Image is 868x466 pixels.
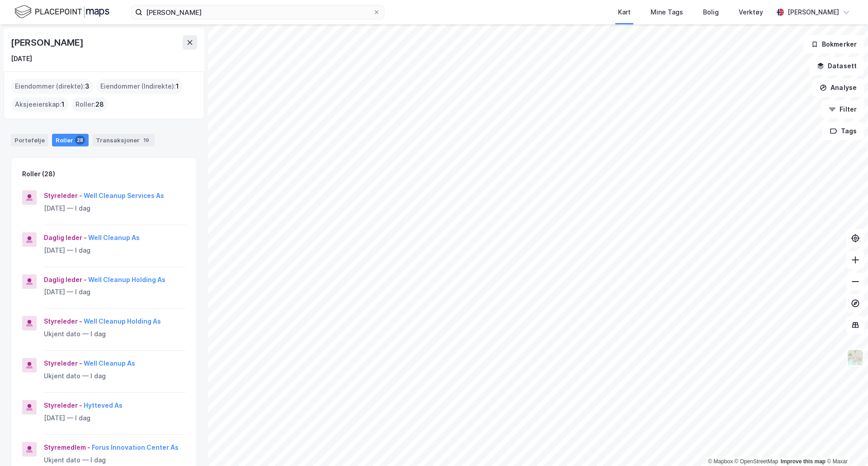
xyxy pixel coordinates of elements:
div: Kontrollprogram for chat [823,423,868,466]
div: [PERSON_NAME] [788,7,839,18]
span: 3 [85,81,90,92]
div: Eiendommer (Indirekte) : [97,79,183,94]
div: Kart [618,7,631,18]
input: Søk på adresse, matrikkel, gårdeiere, leietakere eller personer [142,5,373,19]
button: Datasett [809,57,864,75]
div: Eiendommer (direkte) : [11,79,93,94]
div: 19 [142,136,151,145]
button: Analyse [812,79,864,97]
div: [PERSON_NAME] [11,35,85,50]
div: [DATE] — I dag [44,245,186,256]
div: Mine Tags [651,7,683,18]
div: [DATE] — I dag [44,413,186,424]
div: Roller : [72,97,108,112]
div: Ukjent dato — I dag [44,371,186,381]
div: Aksjeeierskap : [11,97,68,112]
span: 28 [95,99,104,110]
button: Tags [822,122,864,140]
img: logo.f888ab2527a4732fd821a326f86c7f29.svg [14,4,109,20]
div: Portefølje [11,134,48,146]
div: Roller [52,134,89,146]
a: Improve this map [781,458,826,465]
div: Ukjent dato — I dag [44,455,186,466]
div: [DATE] — I dag [44,203,186,214]
div: [DATE] — I dag [44,287,186,297]
a: Mapbox [708,458,733,465]
button: Filter [821,100,864,118]
span: 1 [61,99,65,110]
iframe: Chat Widget [823,423,868,466]
div: Bolig [703,7,719,18]
img: Z [847,349,864,366]
button: Bokmerker [803,35,864,53]
a: OpenStreetMap [735,458,778,465]
div: Verktøy [739,7,763,18]
div: Ukjent dato — I dag [44,329,186,339]
div: 28 [75,136,85,145]
span: 1 [176,81,179,92]
div: [DATE] [11,53,32,64]
div: Transaksjoner [92,134,155,146]
div: Roller (28) [22,169,55,179]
